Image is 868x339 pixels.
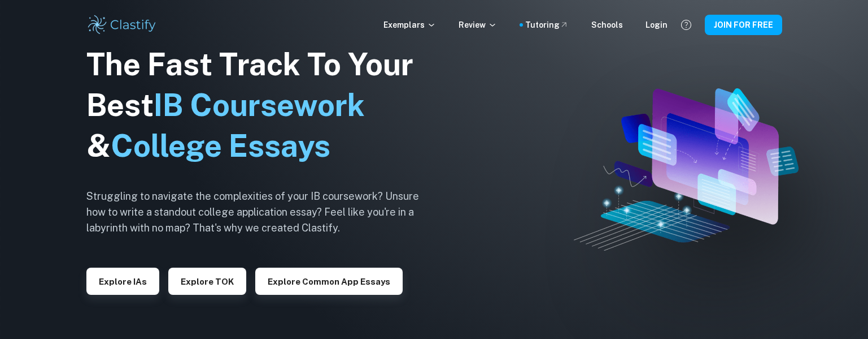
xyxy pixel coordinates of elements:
a: Login [645,19,668,31]
button: Help and Feedback [677,15,696,35]
h1: The Fast Track To Your Best & [86,44,437,166]
a: Tutoring [525,19,569,31]
span: IB Coursework [154,87,365,123]
h6: Struggling to navigate the complexities of your IB coursework? Unsure how to write a standout col... [86,188,437,236]
a: Explore Common App essays [255,276,403,286]
a: Explore TOK [168,276,246,286]
img: Clastify logo [86,14,158,36]
p: Review [459,19,497,31]
button: Explore IAs [86,268,159,295]
span: College Essays [111,128,330,164]
img: Clastify hero [574,88,799,251]
button: Explore Common App essays [255,268,403,295]
p: Exemplars [383,19,436,31]
button: JOIN FOR FREE [705,15,782,35]
a: Schools [591,19,623,31]
button: Explore TOK [168,268,246,295]
a: Explore IAs [86,276,159,286]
